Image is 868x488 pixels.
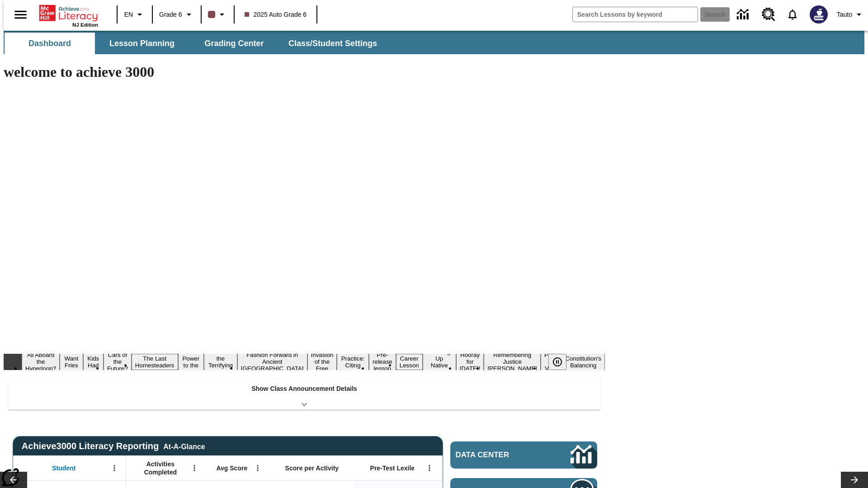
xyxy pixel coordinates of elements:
input: search field [573,7,698,22]
span: Score per Activity [285,464,339,472]
button: Slide 4 Cars of the Future? [104,350,132,373]
button: Lesson carousel, Next [841,472,868,488]
button: Dashboard [5,33,95,54]
button: Slide 11 Pre-release lesson [369,350,396,373]
button: Slide 8 Fashion Forward in Ancient Rome [237,350,307,373]
span: EN [124,10,133,19]
div: At-A-Glance [163,441,205,451]
img: Avatar [810,5,828,23]
p: Show Class Announcement Details [251,384,357,394]
button: Class color is dark brown. Change class color [204,6,231,23]
button: Slide 12 Career Lesson [396,354,423,370]
span: 2025 Auto Grade 6 [245,10,307,19]
button: Slide 16 Point of View [541,350,561,373]
button: Slide 9 The Invasion of the Free CD [307,343,337,380]
div: Pause [548,354,576,370]
span: Pre-Test Lexile [370,464,415,472]
button: Slide 17 The Constitution's Balancing Act [561,347,605,377]
button: Open side menu [7,1,34,28]
div: SubNavbar [4,33,385,54]
span: Grade 6 [159,10,182,19]
span: Avg Score [216,464,247,472]
a: Data Center [731,2,756,27]
span: Achieve3000 Literacy Reporting [22,441,205,451]
button: Lesson Planning [97,33,187,54]
span: Student [52,464,75,472]
button: Slide 1 All Aboard the Hyperloop? [22,350,60,373]
span: Tauto [837,10,852,19]
button: Grading Center [189,33,279,54]
button: Slide 6 Solar Power to the People [178,347,204,377]
div: SubNavbar [4,31,864,54]
button: Select a new avatar [804,3,833,26]
button: Slide 14 Hooray for Constitution Day! [456,350,484,373]
button: Slide 7 Attack of the Terrifying Tomatoes [204,347,237,377]
span: Data Center [456,450,540,460]
button: Slide 10 Mixed Practice: Citing Evidence [337,347,369,377]
button: Language: EN, Select a language [120,6,149,23]
button: Slide 3 Dirty Jobs Kids Had To Do [83,340,104,384]
button: Slide 15 Remembering Justice O'Connor [484,350,541,373]
a: Notifications [781,3,804,26]
div: Show Class Announcement Details [8,379,600,410]
a: Data Center [450,441,597,469]
button: Slide 2 Do You Want Fries With That? [60,340,83,384]
button: Pause [548,354,566,370]
a: Home [39,4,98,22]
button: Profile/Settings [833,6,868,23]
a: Resource Center, Will open in new tab [756,2,781,27]
span: Activities Completed [131,460,190,476]
button: Open Menu [423,461,436,475]
span: NJ Edition [72,22,98,28]
button: Open Menu [251,461,264,475]
button: Class/Student Settings [281,33,384,54]
button: Slide 13 Cooking Up Native Traditions [423,347,456,377]
h1: welcome to achieve 3000 [4,64,605,80]
button: Open Menu [188,461,201,475]
button: Grade: Grade 6, Select a grade [156,6,198,23]
button: Open Menu [108,461,121,475]
div: Home [39,3,98,28]
button: Slide 5 The Last Homesteaders [132,354,178,370]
